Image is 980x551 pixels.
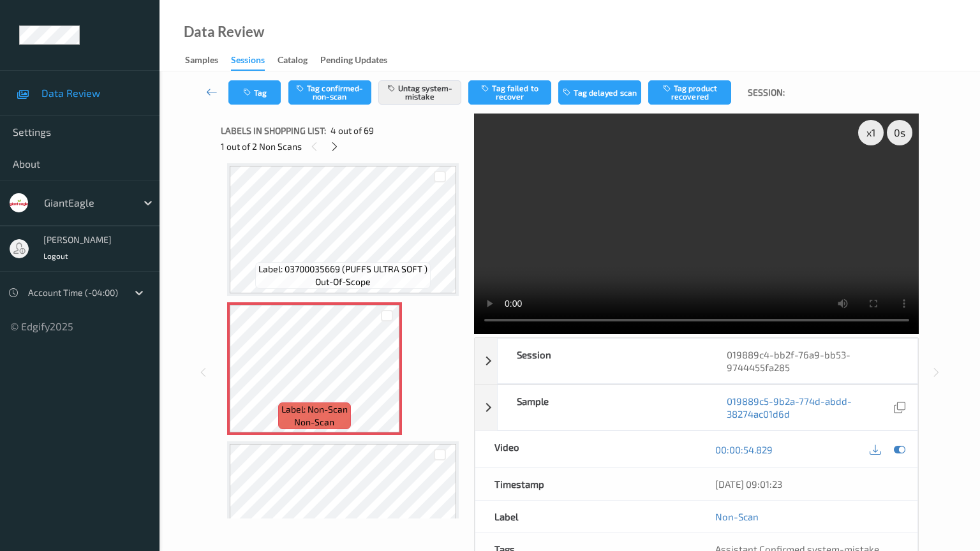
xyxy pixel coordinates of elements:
div: 1 out of 2 Non Scans [221,138,465,154]
button: Tag product recovered [648,80,731,105]
a: Sessions [231,52,278,71]
button: Tag delayed scan [558,80,641,105]
div: Sessions [231,54,265,71]
span: Session: [748,86,785,99]
a: 019889c5-9b2a-774d-abdd-38274ac01d6d [727,395,891,420]
button: Tag [228,80,281,105]
div: 0 s [887,120,912,145]
span: Labels in shopping list: [221,124,326,137]
div: Data Review [184,26,264,38]
button: Tag confirmed-non-scan [288,80,371,105]
div: 019889c4-bb2f-76a9-bb53-9744455fa285 [708,339,917,383]
div: Timestamp [475,468,697,500]
a: Samples [185,52,231,70]
div: Pending Updates [320,54,387,70]
div: Samples [185,54,218,70]
div: Label [475,501,697,533]
span: Label: Non-Scan [281,403,348,416]
div: [DATE] 09:01:23 [715,478,898,490]
span: non-scan [294,416,334,429]
span: Label: 03700035669 (PUFFS ULTRA SOFT ) [258,263,427,275]
span: out-of-scope [315,275,371,288]
a: Catalog [278,52,320,70]
div: Video [475,431,697,467]
div: Session [498,339,708,383]
span: 4 out of 69 [330,124,374,137]
div: Catalog [278,54,308,70]
a: 00:00:54.829 [715,443,773,456]
a: Non-Scan [715,510,759,523]
div: Session019889c4-bb2f-76a9-bb53-9744455fa285 [475,338,919,384]
div: Sample019889c5-9b2a-774d-abdd-38274ac01d6d [475,385,919,430]
button: Tag failed to recover [468,80,551,105]
button: Untag system-mistake [378,80,461,105]
div: x 1 [858,120,884,145]
a: Pending Updates [320,52,400,70]
div: Sample [498,385,708,430]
